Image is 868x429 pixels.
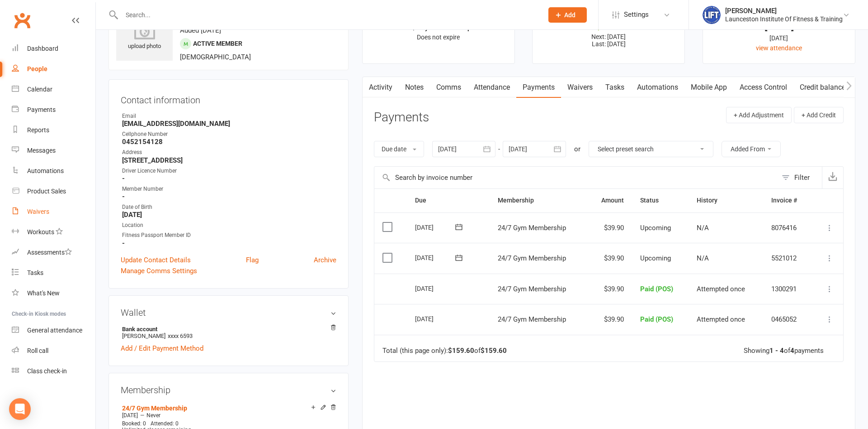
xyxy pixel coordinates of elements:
time: Added [DATE] [180,26,221,34]
a: Update Contact Details [121,255,191,265]
div: [DATE] [711,33,847,43]
strong: Bank account [122,326,332,333]
div: People [27,65,47,72]
a: Product Sales [12,181,95,202]
span: Settings [624,5,649,25]
th: Due [407,189,489,212]
th: Membership [490,189,587,212]
a: Notes [399,77,430,98]
a: Assessments [12,242,95,263]
span: Active member [193,40,242,47]
div: Calendar [27,86,52,93]
div: Automations [27,167,64,174]
span: xxxx 6593 [168,333,193,339]
div: General attendance [27,327,82,334]
a: What's New [12,283,95,304]
td: $39.90 [587,212,632,243]
div: [PERSON_NAME] [725,7,843,15]
div: What's New [27,289,60,297]
a: 24/7 Gym Membership [122,405,187,412]
strong: $159.60 [448,347,474,355]
a: Automations [631,77,684,98]
td: $39.90 [587,304,632,335]
div: Total (this page only): of [382,347,507,355]
div: Roll call [27,347,48,354]
div: Messages [27,147,56,154]
a: General attendance kiosk mode [12,320,95,341]
th: Invoice # [763,189,811,212]
a: People [12,59,95,79]
span: Paid (POS) [640,315,673,323]
th: Amount [587,189,632,212]
a: Activity [363,77,399,98]
div: Dashboard [27,45,58,52]
a: Flag [246,255,259,265]
span: 24/7 Gym Membership [498,285,566,293]
span: Paid (POS) [640,285,673,293]
th: Status [632,189,689,212]
div: Open Intercom Messenger [9,398,31,420]
strong: [DATE] [122,211,336,219]
a: Archive [314,255,336,265]
div: [DATE] [415,220,457,234]
button: + Add Credit [794,107,844,123]
button: Added From [722,141,781,157]
button: Filter [777,167,822,188]
a: Dashboard [12,39,95,59]
div: Launceston Institute Of Fitness & Training [725,15,843,23]
button: Add [548,7,587,23]
div: Email [122,112,336,121]
strong: - [122,239,336,247]
td: $39.90 [587,243,632,274]
a: Waivers [12,202,95,222]
div: Workouts [27,228,54,236]
td: 8076416 [763,212,811,243]
img: thumb_image1711312309.png [703,6,721,24]
div: Showing of payments [744,347,824,355]
div: Reports [27,126,49,134]
a: Messages [12,140,95,161]
span: N/A [697,254,709,262]
strong: 0452154128 [122,138,336,146]
a: Waivers [561,77,599,98]
div: Payments [27,106,56,113]
a: Reports [12,120,95,140]
span: [DATE] [122,412,138,419]
div: Assessments [27,249,72,256]
input: Search... [119,9,537,21]
input: Search by invoice number [374,167,777,188]
div: Cellphone Number [122,130,336,139]
h3: Contact information [121,92,336,105]
a: Tasks [599,77,631,98]
span: Attempted once [697,285,745,293]
a: Access Control [733,77,793,98]
strong: $159.60 [481,347,507,355]
a: Calendar [12,79,95,100]
strong: 1 - 4 [769,347,784,355]
a: Payments [12,100,95,120]
h3: Payments [374,111,429,125]
div: $0.00 [541,21,676,31]
td: 0465052 [763,304,811,335]
span: Add [564,11,576,19]
a: Clubworx [11,9,33,32]
div: [DATE] [415,281,457,295]
a: Class kiosk mode [12,361,95,381]
h3: Wallet [121,308,336,318]
div: Driver Licence Number [122,167,336,175]
td: 5521012 [763,243,811,274]
a: Automations [12,161,95,181]
a: Comms [430,77,467,98]
span: Upcoming [640,224,671,232]
div: upload photo [116,21,173,51]
div: Date of Birth [122,203,336,212]
a: Roll call [12,341,95,361]
span: 24/7 Gym Membership [498,224,566,232]
div: Filter [794,172,810,183]
p: Next: [DATE] Last: [DATE] [541,33,676,48]
div: Product Sales [27,188,66,195]
div: [DATE] [711,21,847,31]
div: Tasks [27,269,43,276]
div: Member Number [122,185,336,193]
div: [DATE] [415,312,457,326]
